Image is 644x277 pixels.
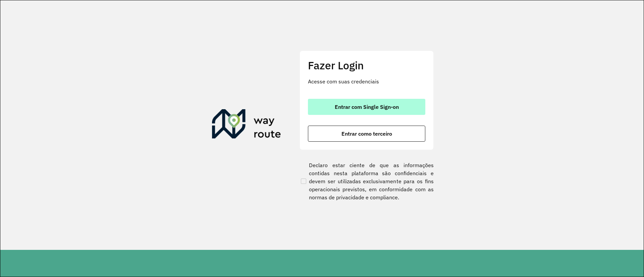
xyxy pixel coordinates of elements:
img: Roteirizador AmbevTech [212,109,281,141]
h2: Fazer Login [308,59,425,72]
button: button [308,126,425,142]
span: Entrar com Single Sign-on [335,104,399,110]
label: Declaro estar ciente de que as informações contidas nesta plataforma são confidenciais e devem se... [300,161,434,201]
span: Entrar como terceiro [341,131,392,136]
button: button [308,99,425,115]
p: Acesse com suas credenciais [308,77,425,85]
